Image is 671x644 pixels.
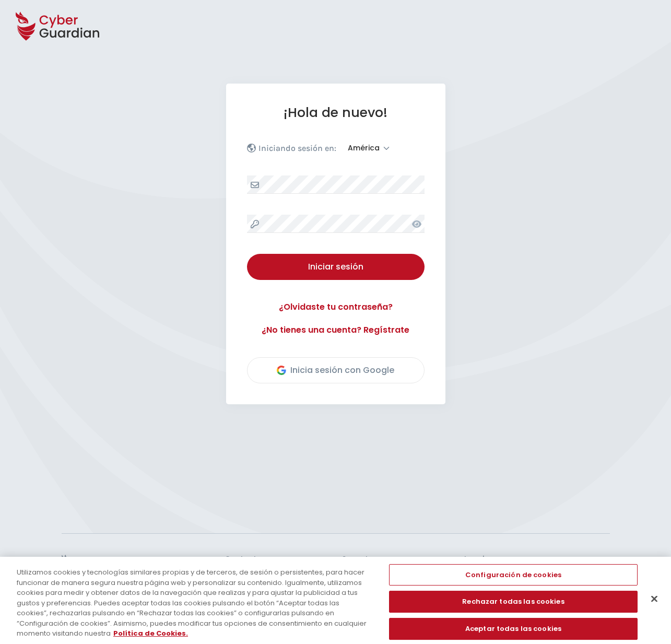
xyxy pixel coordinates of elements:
a: Más información sobre su privacidad, se abre en una nueva pestaña [113,628,188,638]
button: Aceptar todas las cookies [389,618,637,640]
button: Rechazar todas las cookies [389,591,637,613]
button: Iniciar sesión [247,254,425,280]
div: Utilizamos cookies y tecnologías similares propias y de terceros, de sesión o persistentes, para ... [17,567,369,639]
a: ¿No tienes una cuenta? Regístrate [247,324,425,336]
button: Cerrar [643,587,666,610]
h3: Legal [464,555,609,564]
h3: Soporte [342,555,384,564]
p: Iniciando sesión en: [258,143,336,154]
h1: ¡Hola de nuevo! [247,104,425,121]
div: Inicia sesión con Google [277,364,394,377]
a: ¿Olvidaste tu contraseña? [247,301,425,313]
h3: Contacto [225,555,262,564]
button: Inicia sesión con Google [247,357,425,383]
button: Configuración de cookies [389,564,637,586]
div: Iniciar sesión [255,261,417,273]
